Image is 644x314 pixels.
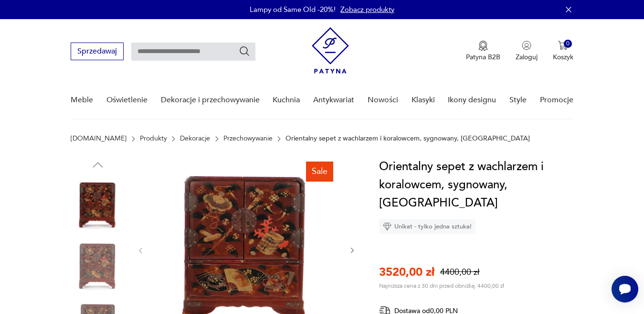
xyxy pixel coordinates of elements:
[140,135,167,142] a: Produkty
[448,82,496,119] a: Ikony designu
[612,276,638,303] iframe: Smartsupp widget button
[466,53,500,62] p: Patyna B2B
[312,27,349,74] img: Patyna - sklep z meblami i dekoracjami vintage
[379,158,580,212] h1: Orientalny sepet z wachlarzem i koralowcem, sygnowany, [GEOGRAPHIC_DATA]
[540,82,573,119] a: Promocje
[273,82,300,119] a: Kuchnia
[553,41,573,62] button: 0Koszyk
[368,82,398,119] a: Nowości
[564,40,572,48] div: 0
[71,43,124,60] button: Sprzedawaj
[509,82,527,119] a: Style
[71,177,125,231] img: Zdjęcie produktu Orientalny sepet z wachlarzem i koralowcem, sygnowany, Japonia
[379,264,434,280] p: 3520,00 zł
[466,41,500,62] button: Patyna B2B
[553,53,573,62] p: Koszyk
[313,82,354,119] a: Antykwariat
[516,41,538,62] button: Zaloguj
[379,219,475,234] div: Unikat - tylko jedna sztuka!
[250,5,336,14] p: Lampy od Same Old -20%!
[412,82,435,119] a: Klasyki
[306,162,333,182] div: Sale
[558,41,568,50] img: Ikona koszyka
[285,135,530,142] p: Orientalny sepet z wachlarzem i koralowcem, sygnowany, [GEOGRAPHIC_DATA]
[223,135,273,142] a: Przechowywanie
[383,222,391,231] img: Ikona diamentu
[440,266,479,278] p: 4400,00 zł
[71,49,124,55] a: Sprzedawaj
[478,41,488,51] img: Ikona medalu
[161,82,260,119] a: Dekoracje i przechowywanie
[180,135,210,142] a: Dekoracje
[466,41,500,62] a: Ikona medaluPatyna B2B
[340,5,394,14] a: Zobacz produkty
[516,53,538,62] p: Zaloguj
[71,82,93,119] a: Meble
[106,82,148,119] a: Oświetlenie
[71,135,127,142] a: [DOMAIN_NAME]
[239,45,250,57] button: Szukaj
[71,238,125,292] img: Zdjęcie produktu Orientalny sepet z wachlarzem i koralowcem, sygnowany, Japonia
[379,282,504,290] p: Najniższa cena z 30 dni przed obniżką: 4400,00 zł
[522,41,531,50] img: Ikonka użytkownika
